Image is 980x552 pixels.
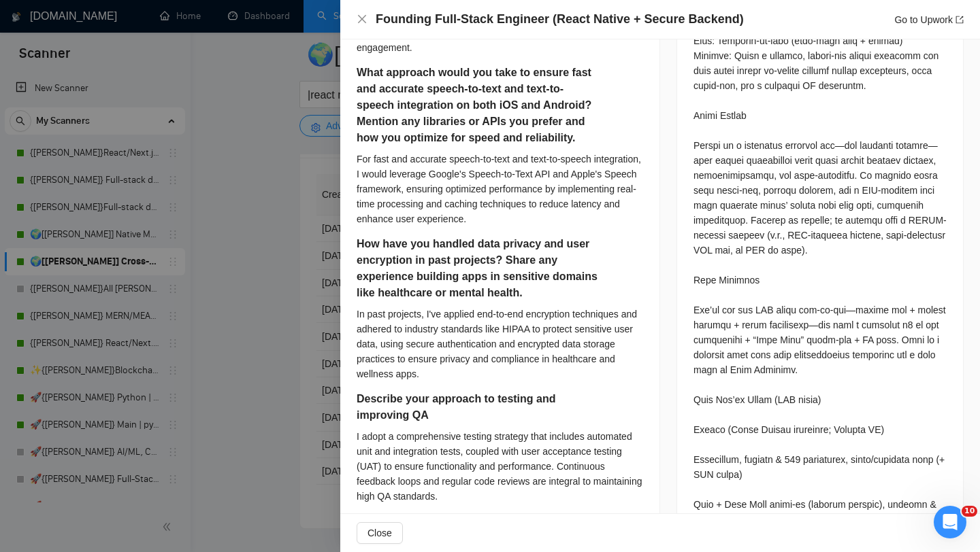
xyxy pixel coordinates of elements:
[894,14,964,25] a: Go to Upworkexport
[357,522,403,544] button: Close
[955,16,964,24] span: export
[962,506,977,517] span: 10
[357,65,600,146] h5: What approach would you take to ensure fast and accurate speech-to-text and text-to-speech integr...
[357,429,643,504] div: I adopt a comprehensive testing strategy that includes automated unit and integration tests, coup...
[357,391,600,424] h5: Describe your approach to testing and improving QA
[934,506,966,538] iframe: Intercom live chat
[357,307,643,381] div: In past projects, I've applied end-to-end encryption techniques and adhered to industry standards...
[357,236,600,301] h5: How have you handled data privacy and user encryption in past projects? Share any experience buil...
[357,152,643,226] div: For fast and accurate speech-to-text and text-to-speech integration, I would leverage Google's Sp...
[357,14,367,25] button: Close
[376,11,744,28] h4: Founding Full-Stack Engineer (React Native + Secure Backend)
[357,14,367,24] span: close
[367,525,392,540] span: Close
